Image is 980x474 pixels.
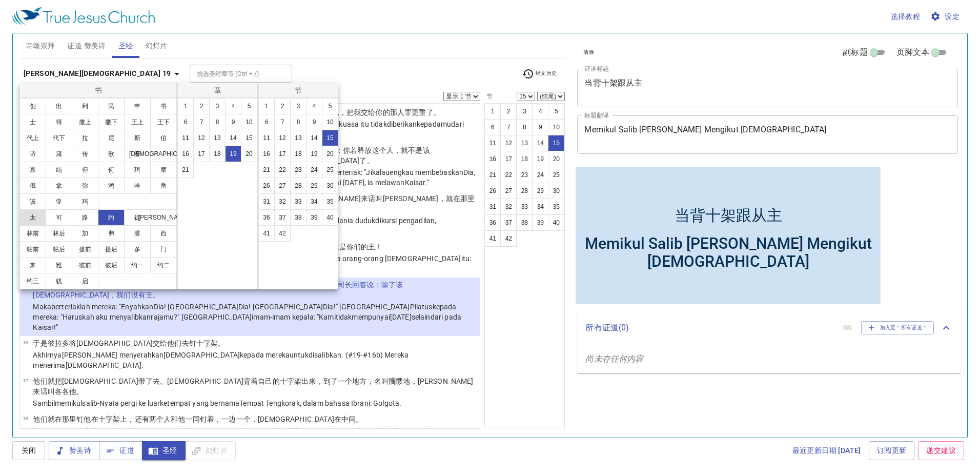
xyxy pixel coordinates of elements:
[193,146,210,162] button: 17
[274,193,291,210] button: 32
[150,114,177,130] button: 王下
[274,162,291,178] button: 22
[322,209,338,226] button: 40
[19,273,46,289] button: 约三
[241,130,257,146] button: 15
[322,193,338,210] button: 35
[46,98,72,114] button: 出
[46,209,72,226] button: 可
[46,225,72,242] button: 林后
[46,177,72,194] button: 拿
[193,98,210,114] button: 2
[258,193,275,210] button: 31
[150,146,177,162] button: [DEMOGRAPHIC_DATA]
[22,85,175,95] p: 书
[322,114,338,130] button: 10
[124,241,151,258] button: 多
[258,209,275,226] button: 36
[150,209,177,226] button: [PERSON_NAME]
[177,98,194,114] button: 1
[306,146,322,162] button: 19
[19,177,46,194] button: 俄
[72,193,98,210] button: 玛
[193,114,210,130] button: 7
[98,162,125,178] button: 何
[258,177,275,194] button: 26
[225,114,241,130] button: 9
[98,257,125,273] button: 彼后
[150,177,177,194] button: 番
[46,146,72,162] button: 箴
[46,257,72,273] button: 雅
[180,85,256,95] p: 章
[72,162,98,178] button: 但
[177,146,194,162] button: 16
[150,241,177,258] button: 门
[322,130,338,146] button: 15
[124,225,151,242] button: 腓
[322,98,338,114] button: 5
[290,130,307,146] button: 13
[241,98,257,114] button: 5
[225,98,241,114] button: 4
[98,130,125,146] button: 尼
[150,225,177,242] button: 西
[19,209,46,226] button: 太
[101,41,209,62] div: 当背十架跟从主
[19,193,46,210] button: 该
[19,114,46,130] button: 士
[274,98,291,114] button: 2
[72,257,98,273] button: 彼前
[124,162,151,178] button: 珥
[72,209,98,226] button: 路
[46,241,72,258] button: 帖后
[274,114,291,130] button: 7
[72,98,98,114] button: 利
[124,146,151,162] button: 赛
[193,130,210,146] button: 12
[290,146,307,162] button: 18
[258,114,275,130] button: 6
[19,257,46,273] button: 来
[306,162,322,178] button: 24
[258,146,275,162] button: 16
[209,114,226,130] button: 8
[322,146,338,162] button: 20
[19,225,46,242] button: 林前
[72,146,98,162] button: 传
[98,241,125,258] button: 提后
[72,130,98,146] button: 拉
[150,98,177,114] button: 书
[150,130,177,146] button: 伯
[6,70,305,106] div: Memikul Salib [PERSON_NAME] Mengikut [DEMOGRAPHIC_DATA]
[72,177,98,194] button: 弥
[98,209,125,226] button: 约
[322,162,338,178] button: 25
[46,193,72,210] button: 亚
[258,225,275,242] button: 41
[322,177,338,194] button: 30
[258,162,275,178] button: 21
[98,177,125,194] button: 鸿
[98,225,125,242] button: 弗
[177,130,194,146] button: 11
[241,114,257,130] button: 10
[124,130,151,146] button: 斯
[124,209,151,226] button: 徒
[241,146,257,162] button: 20
[177,114,194,130] button: 6
[290,98,307,114] button: 3
[290,114,307,130] button: 8
[72,241,98,258] button: 提前
[177,162,194,178] button: 21
[19,241,46,258] button: 帖前
[72,225,98,242] button: 加
[46,273,72,289] button: 犹
[258,98,275,114] button: 1
[306,177,322,194] button: 29
[274,146,291,162] button: 17
[46,114,72,130] button: 得
[19,146,46,162] button: 诗
[19,98,46,114] button: 创
[274,177,291,194] button: 27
